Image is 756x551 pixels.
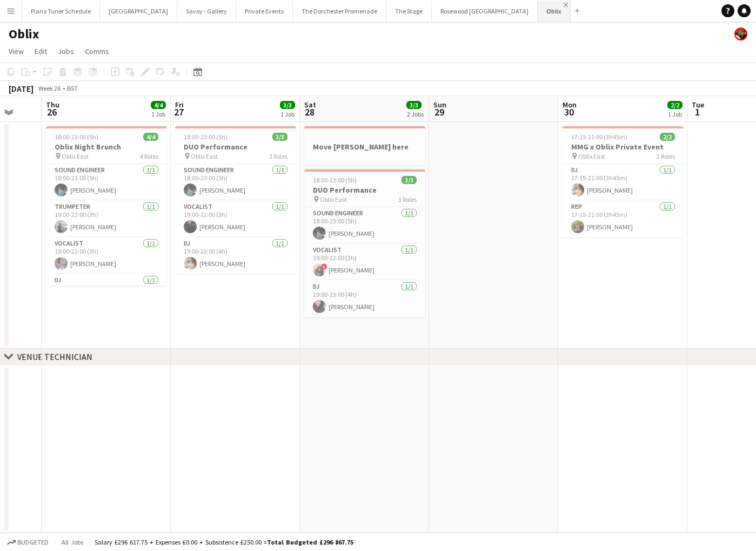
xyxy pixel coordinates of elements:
div: Salary £296 617.75 + Expenses £0.00 + Subsistence £250.00 = [95,538,353,546]
h3: DUO Performance [304,185,425,195]
a: View [4,44,28,58]
div: BST [67,84,78,92]
app-job-card: 18:00-23:00 (5h)3/3DUO Performance Oblix East3 RolesSound Engineer1/118:00-23:00 (5h)[PERSON_NAME... [304,169,425,317]
span: All jobs [59,538,85,546]
span: 4/4 [151,101,166,109]
span: Oblix East [320,195,347,203]
app-job-card: 18:00-23:00 (5h)4/4Oblix Night Brunch Oblix East4 RolesSound Engineer1/118:00-23:00 (5h)[PERSON_N... [46,126,167,286]
span: 17:15-21:00 (3h45m) [571,133,627,141]
h3: MMG x Oblix Private Event [563,142,684,152]
button: Oblix [538,1,571,22]
span: Oblix East [62,152,89,160]
div: 1 Job [280,110,295,118]
app-card-role: Sound Engineer1/118:00-23:00 (5h)[PERSON_NAME] [175,164,296,201]
span: Oblix East [578,152,605,160]
span: 2/2 [667,101,683,109]
div: [DATE] [9,83,34,94]
span: 4/4 [143,133,158,141]
span: Sun [433,100,446,110]
app-card-role: Vocalist1/119:00-22:00 (3h)[PERSON_NAME] [46,237,167,274]
span: 3 Roles [398,195,417,203]
button: The Stage [386,1,432,22]
span: 4 Roles [140,152,158,160]
span: ! [321,263,327,270]
span: Comms [85,46,109,56]
span: Week 26 [36,84,63,92]
button: The Dorchester Promenade [293,1,386,22]
span: Jobs [58,46,74,56]
div: VENUE TECHNICIAN [17,351,92,362]
span: 2 Roles [657,152,675,160]
span: Total Budgeted £296 867.75 [267,538,353,546]
span: 26 [44,106,59,118]
div: 1 Job [151,110,165,118]
span: 18:00-23:00 (5h) [184,133,228,141]
button: Piano Tuner Schedule [22,1,100,22]
app-job-card: 18:00-23:00 (5h)3/3DUO Performance Oblix East3 RolesSound Engineer1/118:00-23:00 (5h)[PERSON_NAME... [175,126,296,274]
app-card-role: Trumpeter1/119:00-22:00 (3h)[PERSON_NAME] [46,201,167,237]
span: 28 [303,106,316,118]
button: Rosewood [GEOGRAPHIC_DATA] [432,1,538,22]
app-card-role: DJ1/119:00-23:00 (4h) [46,274,167,311]
span: Sat [304,100,316,110]
app-card-role: Vocalist1/119:00-22:00 (3h)[PERSON_NAME] [175,201,296,237]
span: 18:00-23:00 (5h) [55,133,98,141]
span: View [9,46,24,56]
button: Private Events [236,1,293,22]
span: Fri [175,100,184,110]
app-card-role: Rep1/117:15-21:00 (3h45m)[PERSON_NAME] [563,201,684,237]
app-job-card: 17:15-21:00 (3h45m)2/2MMG x Oblix Private Event Oblix East2 RolesDJ1/117:15-21:00 (3h45m)[PERSON_... [563,126,684,237]
button: Savoy - Gallery [177,1,236,22]
app-job-card: Move [PERSON_NAME] here [304,126,425,165]
a: Edit [30,44,51,58]
div: 1 Job [668,110,682,118]
div: 2 Jobs [407,110,424,118]
app-card-role: DJ1/119:00-23:00 (4h)[PERSON_NAME] [175,237,296,274]
span: 27 [173,106,184,118]
span: Budgeted [17,539,49,546]
app-card-role: DJ1/117:15-21:00 (3h45m)[PERSON_NAME] [563,164,684,201]
span: 3/3 [280,101,295,109]
h1: Oblix [9,26,39,42]
app-card-role: Sound Engineer1/118:00-23:00 (5h)[PERSON_NAME] [46,164,167,201]
span: 3/3 [406,101,422,109]
span: 3/3 [272,133,287,141]
button: [GEOGRAPHIC_DATA] [100,1,177,22]
h3: DUO Performance [175,142,296,152]
span: 1 [690,106,704,118]
h3: Move [PERSON_NAME] here [304,142,425,152]
span: Thu [46,100,59,110]
span: 29 [432,106,446,118]
h3: Oblix Night Brunch [46,142,167,152]
span: Edit [35,46,47,56]
span: Tue [692,100,704,110]
span: 2/2 [660,133,675,141]
a: Comms [81,44,113,58]
app-card-role: Vocalist1/119:00-22:00 (3h)![PERSON_NAME] [304,244,425,281]
app-card-role: Sound Engineer1/118:00-23:00 (5h)[PERSON_NAME] [304,207,425,244]
app-card-role: DJ1/119:00-23:00 (4h)[PERSON_NAME] [304,281,425,317]
button: Budgeted [5,536,50,548]
app-user-avatar: Rosie Skuse [734,28,747,40]
a: Jobs [53,44,78,58]
span: 18:00-23:00 (5h) [313,176,357,184]
span: 3 Roles [269,152,287,160]
span: Oblix East [191,152,218,160]
span: 3/3 [402,176,417,184]
span: Mon [563,100,577,110]
span: 30 [561,106,577,118]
